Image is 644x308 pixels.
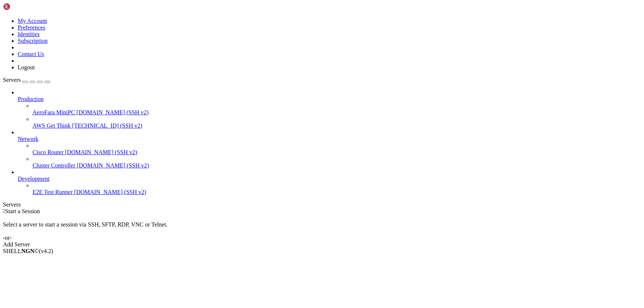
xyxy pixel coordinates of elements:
img: Shellngn [3,3,45,10]
span: [DOMAIN_NAME] (SSH v2) [65,149,137,155]
a: Cluster Controller [DOMAIN_NAME] (SSH v2) [32,162,641,169]
span: [DOMAIN_NAME] (SSH v2) [74,189,147,195]
span: E2E Test Runner [32,189,73,195]
li: E2E Test Runner [DOMAIN_NAME] (SSH v2) [32,182,641,195]
a: Preferences [18,24,45,31]
a: Production [18,96,641,103]
span:  [3,208,5,214]
a: AWS Get Think [TECHNICAL_ID] (SSH v2) [32,122,641,129]
span: AeroFara MiniPC [32,109,75,115]
li: AWS Get Think [TECHNICAL_ID] (SSH v2) [32,116,641,129]
a: E2E Test Runner [DOMAIN_NAME] (SSH v2) [32,189,641,195]
span: AWS Get Think [32,122,70,129]
a: My Account [18,18,47,24]
div: Servers [3,201,641,208]
a: Servers [3,77,50,83]
b: NGN [21,248,35,254]
a: Logout [18,64,35,70]
span: Production [18,96,44,102]
li: Cluster Controller [DOMAIN_NAME] (SSH v2) [32,156,641,169]
span: Start a Session [5,208,40,214]
div: Add Server [3,241,641,248]
span: Cisco Router [32,149,63,155]
a: Cisco Router [DOMAIN_NAME] (SSH v2) [32,149,641,156]
span: Network [18,136,38,142]
li: AeroFara MiniPC [DOMAIN_NAME] (SSH v2) [32,103,641,116]
li: Network [18,129,641,169]
li: Development [18,169,641,195]
a: Subscription [18,38,48,44]
span: SHELL © [3,248,53,254]
span: Servers [3,77,21,83]
a: Contact Us [18,51,44,57]
span: 4.2.0 [39,248,54,254]
span: [DOMAIN_NAME] (SSH v2) [76,109,149,115]
span: [DOMAIN_NAME] (SSH v2) [77,162,149,169]
li: Cisco Router [DOMAIN_NAME] (SSH v2) [32,142,641,156]
span: Cluster Controller [32,162,75,169]
span: [TECHNICAL_ID] (SSH v2) [72,122,142,129]
span: Development [18,176,49,182]
a: Development [18,176,641,182]
a: Network [18,136,641,142]
a: AeroFara MiniPC [DOMAIN_NAME] (SSH v2) [32,109,641,116]
a: Identities [18,31,40,37]
li: Production [18,89,641,129]
div: Select a server to start a session via SSH, SFTP, RDP, VNC or Telnet. -or- [3,215,641,241]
